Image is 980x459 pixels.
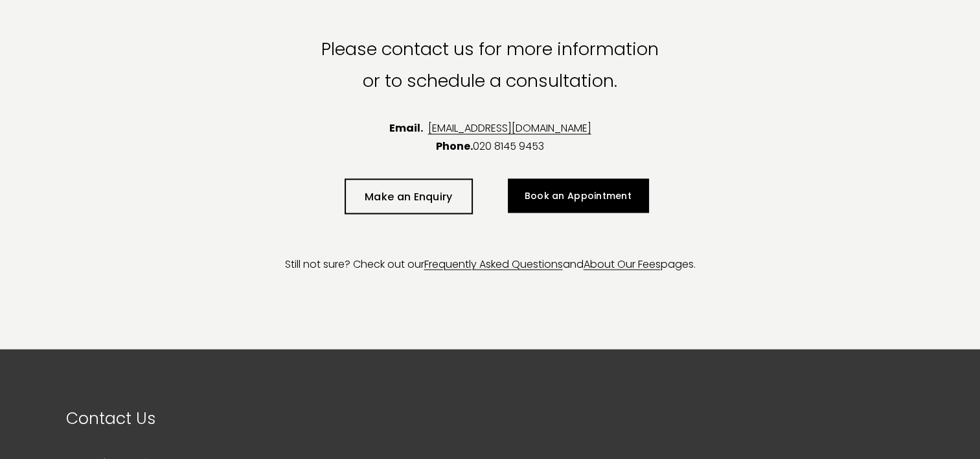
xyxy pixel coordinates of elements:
[424,256,563,271] a: Frequently Asked Questions
[29,119,950,157] p: 020 8145 9453
[508,178,648,212] a: Book an Appointment
[436,139,473,154] strong: Phone.
[315,34,665,97] p: Please contact us for more information or to schedule a consultation.
[655,256,661,271] a: s
[345,178,472,214] a: Make an Enquiry
[584,256,655,271] a: About Our Fee
[428,121,591,135] a: [EMAIL_ADDRESS][DOMAIN_NAME]
[29,236,950,274] p: Still not sure? Check out our and pages.
[66,403,479,432] p: Contact Us
[389,121,423,135] strong: Email.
